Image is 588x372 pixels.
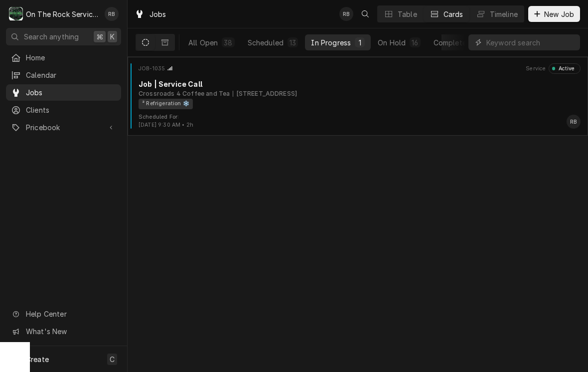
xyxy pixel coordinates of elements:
[412,37,418,48] div: 16
[139,122,193,128] span: [DATE] 9:30 AM • 2h
[139,99,193,109] div: ² Refrigeration ❄️
[139,89,230,98] div: Object Subtext Primary
[398,9,417,19] div: Table
[6,84,121,101] a: Jobs
[128,57,588,136] div: Job Card: JOB-1035
[26,326,115,337] span: What's New
[110,354,115,365] span: C
[110,31,115,42] span: K
[567,115,581,129] div: Card Footer Primary Content
[443,9,463,19] div: Cards
[105,7,119,21] div: Ray Beals's Avatar
[6,67,121,83] a: Calendar
[549,63,581,73] div: Object Status
[567,115,581,129] div: Ray Beals's Avatar
[526,65,546,73] div: Object Extra Context Header
[24,31,79,42] span: Search anything
[378,37,406,48] div: On Hold
[132,63,584,73] div: Card Header
[139,113,193,129] div: Card Footer Extra Context
[339,7,353,21] div: Ray Beals's Avatar
[9,7,23,21] div: On The Rock Services's Avatar
[526,63,581,73] div: Card Header Secondary Content
[290,37,296,48] div: 13
[139,65,165,73] div: Object ID
[248,37,284,48] div: Scheduled
[6,49,121,66] a: Home
[233,89,297,98] div: Object Subtext Secondary
[139,63,173,73] div: Card Header Primary Content
[357,6,373,22] button: Open search
[555,65,575,73] div: Active
[26,52,116,63] span: Home
[6,119,121,136] a: Go to Pricebook
[6,306,121,322] a: Go to Help Center
[490,9,518,19] div: Timeline
[26,87,116,98] span: Jobs
[486,34,575,50] input: Keyword search
[139,121,193,129] div: Object Extra Context Footer Value
[132,113,584,129] div: Card Footer
[139,99,577,109] div: Object Tag List
[6,28,121,45] button: Search anything⌘K
[96,31,103,42] span: ⌘
[26,9,99,19] div: On The Rock Services
[339,7,353,21] div: RB
[9,7,23,21] div: O
[542,9,576,19] span: New Job
[224,37,232,48] div: 38
[105,7,119,21] div: RB
[139,79,581,89] div: Object Title
[528,6,580,22] button: New Job
[6,102,121,118] a: Clients
[139,89,581,98] div: Object Subtext
[26,70,116,80] span: Calendar
[567,115,581,129] div: RB
[434,37,471,48] div: Completed
[139,113,193,121] div: Object Extra Context Footer Label
[26,309,115,319] span: Help Center
[357,37,363,48] div: 1
[26,122,101,133] span: Pricebook
[26,105,116,115] span: Clients
[26,355,49,364] span: Create
[132,79,584,109] div: Card Body
[6,323,121,340] a: Go to What's New
[311,37,351,48] div: In Progress
[188,37,218,48] div: All Open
